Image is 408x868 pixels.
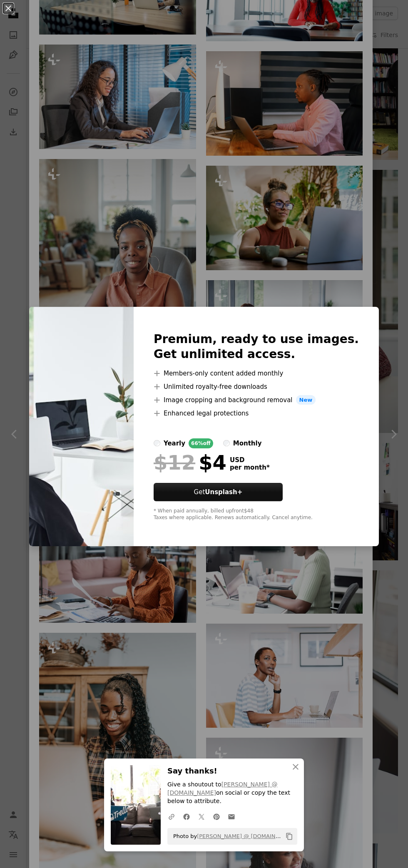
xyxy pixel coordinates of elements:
h2: Premium, ready to use images. Get unlimited access. [154,332,359,362]
div: 66% off [189,438,213,448]
span: per month * [230,464,270,471]
span: New [296,395,316,405]
input: yearly66%off [154,440,160,447]
a: Share on Pinterest [209,808,224,825]
li: Members-only content added monthly [154,368,359,378]
button: GetUnsplash+ [154,483,283,501]
a: Share on Facebook [179,808,194,825]
div: $4 [154,452,226,473]
span: Photo by on [169,830,282,843]
input: monthly [223,440,230,447]
p: Give a shoutout to on social or copy the text below to attribute. [167,781,297,806]
div: * When paid annually, billed upfront $48 Taxes where applicable. Renews automatically. Cancel any... [154,508,359,521]
a: Share over email [224,808,239,825]
a: [PERSON_NAME] @ [DOMAIN_NAME] [197,833,296,839]
div: yearly [164,438,185,448]
a: Share on Twitter [194,808,209,825]
li: Image cropping and background removal [154,395,359,405]
a: [PERSON_NAME] @ [DOMAIN_NAME] [167,781,277,796]
h3: Say thanks! [167,765,297,777]
img: premium_photo-1661717839556-2876d6d86401 [29,307,134,547]
span: $12 [154,452,195,473]
li: Unlimited royalty-free downloads [154,382,359,392]
li: Enhanced legal protections [154,408,359,418]
div: monthly [233,438,262,448]
button: Copy to clipboard [282,829,296,843]
strong: Unsplash+ [205,488,242,496]
span: USD [230,456,270,464]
